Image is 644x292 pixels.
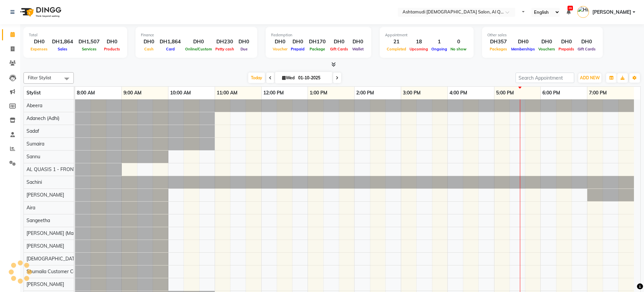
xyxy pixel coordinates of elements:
[248,73,265,83] span: Today
[26,141,44,147] span: Sumaira
[143,47,155,51] span: Cash
[494,88,516,98] a: 5:00 PM
[537,47,557,51] span: Vouchers
[141,38,157,46] div: DH0
[26,230,109,236] span: [PERSON_NAME] (Manager Accounts)
[308,88,329,98] a: 1:00 PM
[568,6,573,10] span: 26
[448,88,469,98] a: 4:00 PM
[271,38,289,46] div: DH0
[557,47,576,51] span: Prepaids
[26,128,39,134] span: Sadaf
[408,47,430,51] span: Upcoming
[26,243,64,249] span: [PERSON_NAME]
[262,88,285,98] a: 12:00 PM
[164,47,176,51] span: Card
[557,38,576,46] div: DH0
[537,38,557,46] div: DH0
[385,38,408,46] div: 21
[26,179,42,185] span: Sachini
[17,3,63,22] img: logo
[102,38,122,46] div: DH0
[328,38,350,46] div: DH0
[26,256,79,262] span: [DEMOGRAPHIC_DATA]
[214,47,236,51] span: Petty cash
[56,47,69,51] span: Sales
[280,75,296,80] span: Wed
[236,38,252,46] div: DH0
[271,47,289,51] span: Voucher
[308,47,327,51] span: Package
[328,47,350,51] span: Gift Cards
[580,75,600,80] span: ADD NEW
[449,38,468,46] div: 0
[567,9,571,15] a: 26
[509,47,537,51] span: Memberships
[26,281,64,287] span: [PERSON_NAME]
[102,47,122,51] span: Products
[26,205,35,211] span: Aira
[587,88,608,98] a: 7:00 PM
[509,38,537,46] div: DH0
[75,88,97,98] a: 8:00 AM
[26,115,59,121] span: Adanech (Adhi)
[577,6,589,18] img: Himanshu Akania
[49,38,76,46] div: DH1,864
[487,38,509,46] div: DH357
[26,217,50,223] span: Sangeetha
[168,88,193,98] a: 10:00 AM
[576,38,597,46] div: DH0
[289,47,306,51] span: Prepaid
[183,38,214,46] div: DH0
[29,38,49,46] div: DH0
[26,90,41,96] span: Stylist
[592,9,631,16] span: [PERSON_NAME]
[578,73,601,83] button: ADD NEW
[215,88,239,98] a: 11:00 AM
[385,47,408,51] span: Completed
[306,38,328,46] div: DH170
[430,38,449,46] div: 1
[430,47,449,51] span: Ongoing
[351,47,365,51] span: Wallet
[487,32,597,38] div: Other sales
[29,47,49,51] span: Expenses
[26,102,42,109] span: Abeera
[355,88,376,98] a: 2:00 PM
[26,166,94,172] span: AL QUASIS 1 - FRONT OFFICE
[28,75,51,80] span: Filter Stylist
[26,154,40,160] span: Sannu
[488,47,509,51] span: Packages
[239,47,249,51] span: Due
[541,88,562,98] a: 6:00 PM
[76,38,102,46] div: DH1,507
[157,38,183,46] div: DH1,864
[122,88,143,98] a: 9:00 AM
[26,268,80,275] span: Shumaila Customer Care
[350,38,366,46] div: DH0
[385,32,468,38] div: Appointment
[183,47,214,51] span: Online/Custom
[271,32,366,38] div: Redemption
[401,88,422,98] a: 3:00 PM
[29,32,122,38] div: Total
[516,73,574,83] input: Search Appointment
[80,47,98,51] span: Services
[576,47,597,51] span: Gift Cards
[449,47,468,51] span: No show
[141,32,252,38] div: Finance
[26,192,64,198] span: [PERSON_NAME]
[289,38,306,46] div: DH0
[408,38,430,46] div: 18
[296,73,330,83] input: 2025-10-01
[214,38,236,46] div: DH230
